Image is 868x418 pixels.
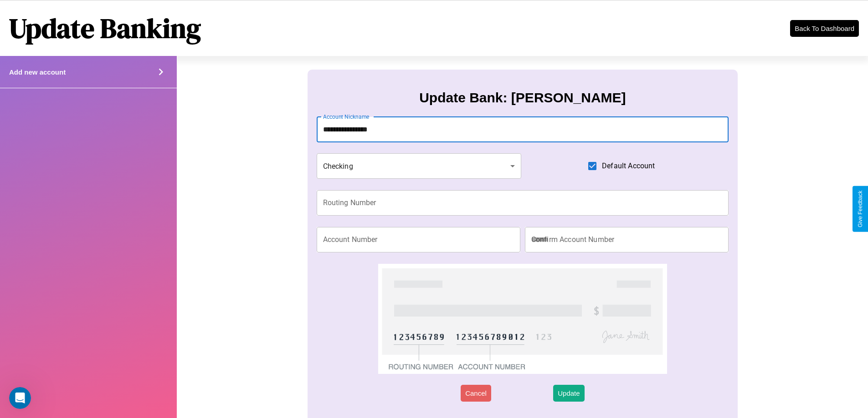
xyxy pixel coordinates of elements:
button: Cancel [461,385,491,402]
img: check [378,264,667,374]
label: Account Nickname [323,113,370,121]
h3: Update Bank: [PERSON_NAME] [419,90,626,106]
button: Back To Dashboard [790,20,859,37]
h1: Update Banking [9,10,201,47]
h4: Add new account [9,68,66,76]
div: Give Feedback [857,191,863,227]
button: Update [553,385,584,402]
span: Default Account [602,161,655,171]
iframe: Intercom live chat [9,387,31,409]
div: Checking [317,153,522,179]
